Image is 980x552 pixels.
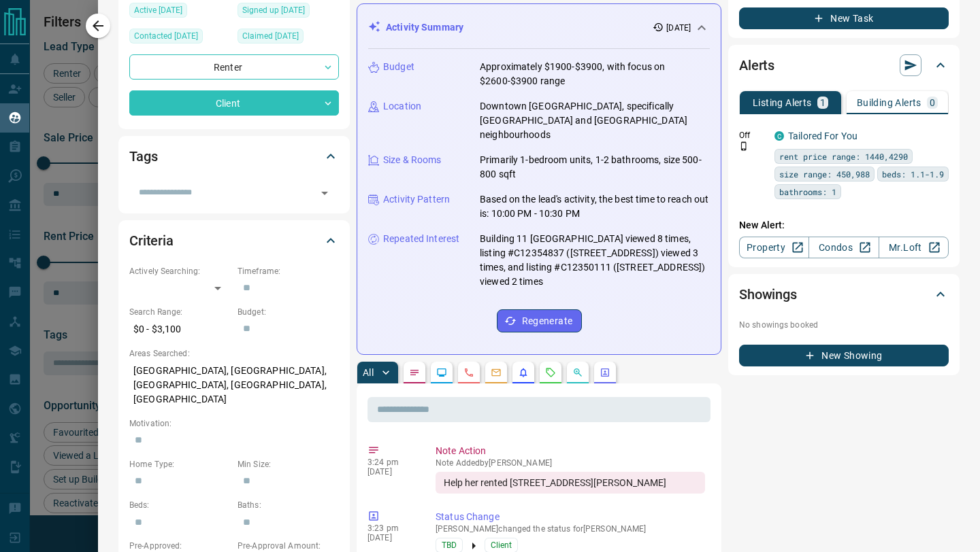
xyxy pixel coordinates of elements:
[497,309,582,332] button: Regenerate
[134,29,198,43] span: Contacted [DATE]
[882,167,944,181] span: beds: 1.1-1.9
[436,524,705,534] p: [PERSON_NAME] changed the status for [PERSON_NAME]
[788,131,857,141] a: Tailored For You
[436,367,447,378] svg: Lead Browsing Activity
[129,306,231,318] p: Search Range:
[463,367,474,378] svg: Calls
[779,185,836,199] span: bathrooms: 1
[238,306,339,318] p: Budget:
[367,523,415,533] p: 3:23 pm
[129,265,231,277] p: Actively Searching:
[774,131,784,141] div: condos.ca
[779,167,870,181] span: size range: 450,988
[436,444,705,458] p: Note Action
[242,3,305,17] span: Signed up [DATE]
[739,278,949,311] div: Showings
[129,224,339,257] div: Criteria
[930,98,935,107] p: 0
[739,141,749,151] svg: Push Notification Only
[129,3,231,22] div: Thu Aug 21 2025
[315,184,334,203] button: Open
[572,367,583,378] svg: Opportunities
[129,145,157,167] h2: Tags
[367,533,415,542] p: [DATE]
[383,192,450,207] p: Activity Pattern
[442,538,457,552] span: TBD
[238,265,339,277] p: Timeframe:
[808,237,879,258] a: Condos
[129,417,339,430] p: Motivation:
[242,29,299,43] span: Claimed [DATE]
[129,230,174,252] h2: Criteria
[129,318,231,341] p: $0 - $3,100
[857,98,921,107] p: Building Alerts
[129,540,231,552] p: Pre-Approved:
[363,368,374,377] p: All
[129,360,339,411] p: [GEOGRAPHIC_DATA], [GEOGRAPHIC_DATA], [GEOGRAPHIC_DATA], [GEOGRAPHIC_DATA], [GEOGRAPHIC_DATA]
[383,99,421,114] p: Location
[368,15,710,40] div: Activity Summary[DATE]
[367,458,415,467] p: 3:24 pm
[367,467,415,477] p: [DATE]
[779,150,908,163] span: rent price range: 1440,4290
[739,319,949,331] p: No showings booked
[129,90,339,116] div: Client
[129,54,339,80] div: Renter
[879,237,949,258] a: Mr.Loft
[238,540,339,552] p: Pre-Approval Amount:
[386,20,463,35] p: Activity Summary
[666,22,691,34] p: [DATE]
[545,367,556,378] svg: Requests
[518,367,529,378] svg: Listing Alerts
[409,367,420,378] svg: Notes
[739,49,949,82] div: Alerts
[129,499,231,511] p: Beds:
[739,237,809,258] a: Property
[753,98,812,107] p: Listing Alerts
[436,458,705,468] p: Note Added by [PERSON_NAME]
[129,347,339,360] p: Areas Searched:
[383,153,442,167] p: Size & Rooms
[238,458,339,470] p: Min Size:
[238,3,339,22] div: Wed Mar 01 2023
[739,283,797,305] h2: Showings
[739,345,949,366] button: New Showing
[480,60,710,88] p: Approximately $1900-$3900, with focus on $2600-$3900 range
[600,367,610,378] svg: Agent Actions
[739,54,774,76] h2: Alerts
[480,99,710,142] p: Downtown [GEOGRAPHIC_DATA], specifically [GEOGRAPHIC_DATA] and [GEOGRAPHIC_DATA] neighbourhoods
[383,232,459,246] p: Repeated Interest
[129,29,231,48] div: Fri Aug 30 2024
[480,192,710,221] p: Based on the lead's activity, the best time to reach out is: 10:00 PM - 10:30 PM
[436,472,705,494] div: Help her rented [STREET_ADDRESS][PERSON_NAME]
[491,367,502,378] svg: Emails
[238,499,339,511] p: Baths:
[480,153,710,182] p: Primarily 1-bedroom units, 1-2 bathrooms, size 500-800 sqft
[739,7,949,29] button: New Task
[383,60,414,74] p: Budget
[238,29,339,48] div: Fri Sep 12 2025
[739,129,766,141] p: Off
[436,510,705,524] p: Status Change
[134,3,182,17] span: Active [DATE]
[491,538,512,552] span: Client
[129,458,231,470] p: Home Type:
[129,140,339,173] div: Tags
[739,218,949,232] p: New Alert:
[480,232,710,289] p: Building 11 [GEOGRAPHIC_DATA] viewed 8 times, listing #C12354837 ([STREET_ADDRESS]) viewed 3 time...
[820,98,826,107] p: 1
